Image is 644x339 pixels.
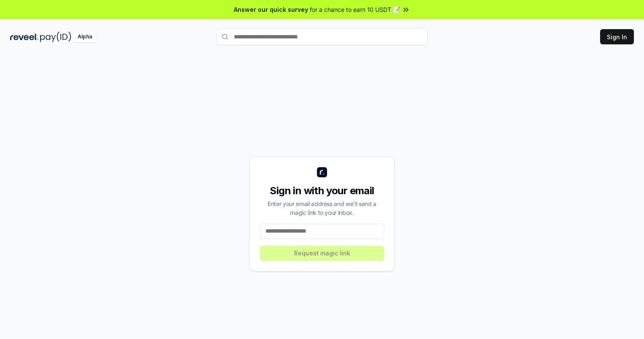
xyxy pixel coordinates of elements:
img: logo_small [317,167,327,177]
span: Answer our quick survey [234,5,308,14]
div: Sign in with your email [260,184,384,198]
img: reveel_dark [10,32,38,42]
button: Sign In [600,29,634,44]
span: for a chance to earn 10 USDT 📝 [310,5,400,14]
img: pay_id [40,32,71,42]
div: Alpha [73,32,97,42]
div: Enter your email address and we’ll send a magic link to your inbox. [260,199,384,217]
